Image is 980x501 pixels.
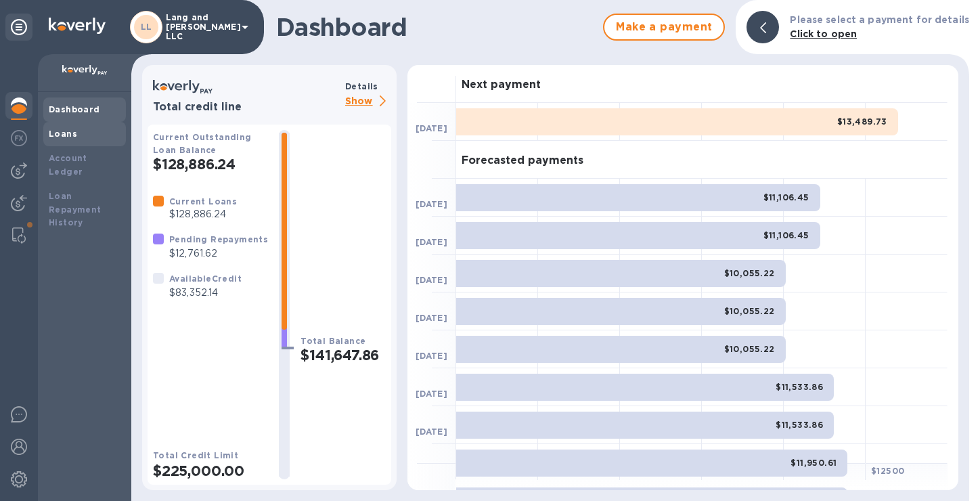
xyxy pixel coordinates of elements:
[724,344,775,354] b: $10,055.22
[871,466,904,476] b: $ 12500
[790,458,837,468] b: $11,950.61
[345,93,391,110] p: Show
[300,336,365,346] b: Total Balance
[49,104,100,114] b: Dashboard
[169,274,242,284] b: Available Credit
[169,196,237,206] b: Current Loans
[724,268,775,278] b: $10,055.22
[169,286,242,300] p: $83,352.14
[169,246,268,261] p: $12,761.62
[49,129,77,139] b: Loans
[837,116,887,127] b: $13,489.73
[416,389,447,399] b: [DATE]
[153,450,238,460] b: Total Credit Limit
[416,351,447,361] b: [DATE]
[763,192,809,202] b: $11,106.45
[416,123,447,133] b: [DATE]
[49,18,106,34] img: Logo
[790,28,857,39] b: Click to open
[166,13,233,41] p: Lang and [PERSON_NAME] LLC
[169,207,237,221] p: $128,886.24
[345,81,378,91] b: Details
[416,427,447,437] b: [DATE]
[300,347,386,364] h2: $141,647.86
[276,13,596,41] h1: Dashboard
[776,382,823,392] b: $11,533.86
[49,191,102,228] b: Loan Repayment History
[5,14,32,41] div: Unpin categories
[462,79,541,91] h3: Next payment
[615,19,713,35] span: Make a payment
[153,101,340,114] h3: Total credit line
[724,306,775,316] b: $10,055.22
[603,14,725,41] button: Make a payment
[153,462,268,479] h2: $225,000.00
[416,275,447,285] b: [DATE]
[169,234,268,244] b: Pending Repayments
[462,154,583,167] h3: Forecasted payments
[49,153,87,177] b: Account Ledger
[416,313,447,323] b: [DATE]
[776,420,823,430] b: $11,533.86
[153,132,252,155] b: Current Outstanding Loan Balance
[11,130,27,146] img: Foreign exchange
[416,199,447,209] b: [DATE]
[153,156,268,173] h2: $128,886.24
[790,14,969,25] b: Please select a payment for details
[141,22,152,32] b: LL
[763,230,809,240] b: $11,106.45
[416,237,447,247] b: [DATE]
